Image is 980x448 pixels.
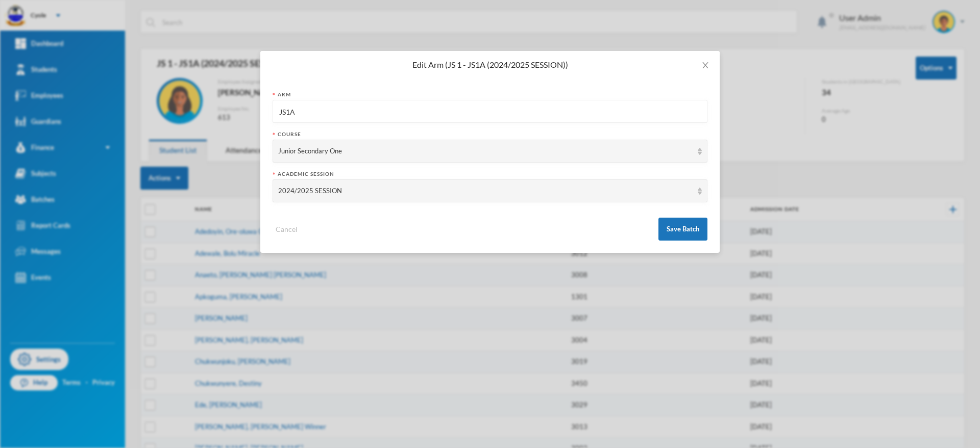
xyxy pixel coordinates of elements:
div: Course [273,130,707,138]
div: Arm [273,91,707,98]
div: Academic Session [273,170,707,178]
i: icon: close [701,61,709,69]
div: 2024/2025 SESSION [278,186,693,196]
div: Junior Secondary One [278,146,693,156]
button: Close [691,51,720,80]
div: Edit Arm (JS 1 - JS1A (2024/2025 SESSION)) [273,59,707,70]
button: Cancel [273,223,301,235]
button: Save Batch [658,218,707,241]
